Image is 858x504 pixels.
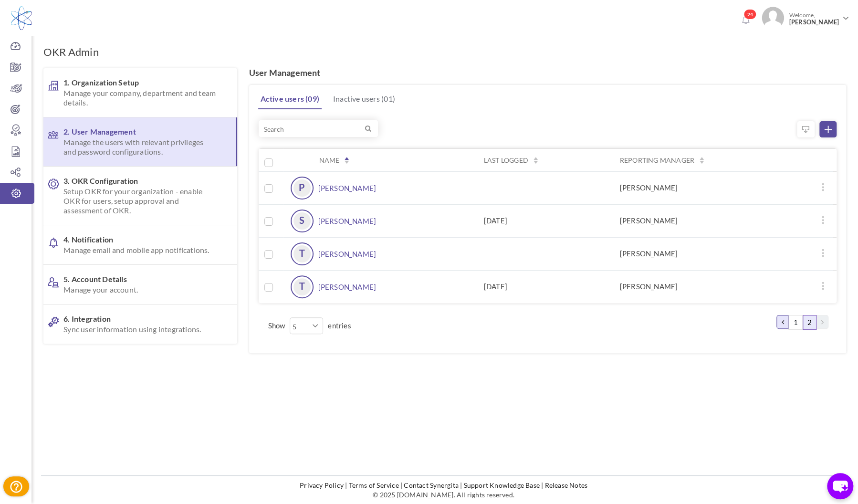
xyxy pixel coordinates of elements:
[762,7,784,29] img: Photo
[477,270,613,303] td: [DATE]
[63,127,215,157] span: 2. User Management
[63,314,216,334] span: 6. Integration
[345,481,347,490] li: |
[63,137,215,157] span: Manage the users with relevant privileges and password configurations.
[268,317,351,334] label: Show entries
[348,481,398,489] a: Terms of Service
[63,187,216,215] span: Setup OKR for your organization - enable OKR for users, setup approval and assessment of OKR.
[11,6,32,30] img: Logo
[620,156,694,165] label: Reporting Manager
[63,325,216,334] span: Sync user information using integrations.
[63,88,216,107] span: Manage your company, department and team details.
[460,481,462,490] li: |
[293,244,312,263] a: T
[803,315,816,330] a: 2
[613,148,833,171] th: Reporting Manager: activate to sort column ascending
[63,274,216,294] span: 5. Account Details
[318,177,377,199] a: Pravin Mahure
[300,481,344,489] a: Privacy Policy
[797,121,815,137] a: Import users
[477,148,613,171] th: Last logged: activate to sort column ascending
[249,68,847,78] h4: User Management
[318,210,377,232] a: Steven L Jackson
[477,204,613,237] td: [DATE]
[63,78,216,107] span: 1. Organization Setup
[43,304,237,344] a: 6. IntegrationSync user information using integrations.
[827,473,853,499] button: chat-button
[613,171,833,204] td: [PERSON_NAME]
[63,235,216,255] span: 4. Notification
[544,481,587,489] a: Release Notes
[259,120,378,137] input: Search
[613,270,833,303] td: [PERSON_NAME]
[293,178,312,198] a: P
[463,481,539,489] a: Support Knowledge Base
[41,490,846,500] p: © 2025 [DOMAIN_NAME]. All rights reserved.
[63,176,216,215] span: 3. OKR Configuration
[43,45,99,59] h1: OKR Admin
[384,94,392,103] span: 01
[743,9,756,20] span: 24
[63,245,216,255] span: Manage email and mobile app notifications.
[318,275,377,298] a: Trevor Hohlstein
[331,89,398,108] a: Inactive users ( )
[738,12,753,28] a: Notifications
[758,3,853,31] a: Photo Welcome,[PERSON_NAME]
[819,121,837,137] a: Invite Users
[283,148,477,171] th: Name: activate to sort column descending
[613,204,833,237] td: [PERSON_NAME]
[484,156,528,165] label: Last logged
[290,317,323,334] select: Showentries
[788,315,802,330] a: 1
[319,156,340,165] label: Name
[258,89,322,109] a: Active users ( )
[293,277,312,296] a: T
[541,481,543,490] li: |
[784,7,841,31] span: Welcome,
[308,94,316,103] span: 09
[404,481,458,489] a: Contact Synergita
[293,211,312,231] a: S
[789,19,839,26] span: [PERSON_NAME]
[613,237,833,270] td: [PERSON_NAME]
[400,481,402,490] li: |
[318,242,377,265] a: Tracy Miller
[63,285,216,294] span: Manage your account.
